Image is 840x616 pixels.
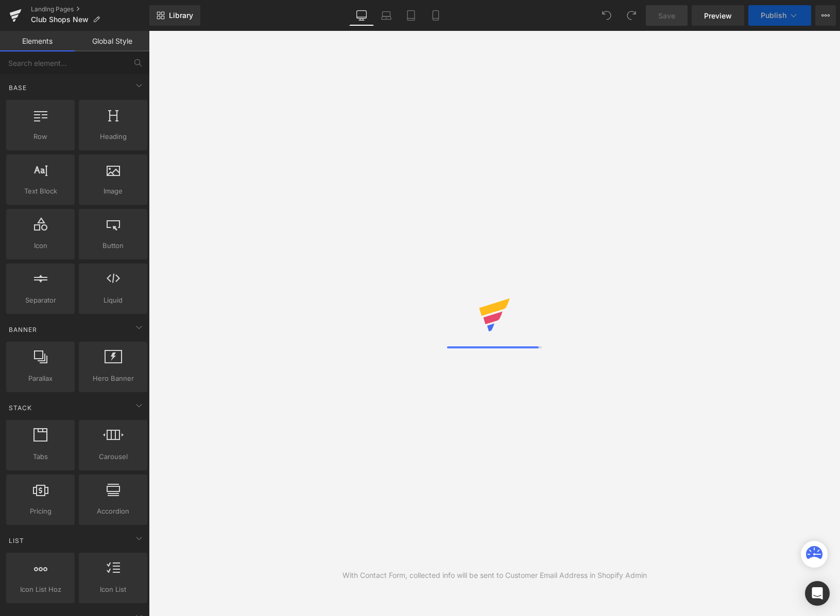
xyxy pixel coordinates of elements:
span: Preview [704,10,732,21]
button: More [815,5,836,26]
a: Preview [692,5,744,26]
span: Parallax [9,373,72,384]
div: Open Intercom Messenger [805,581,830,606]
a: Laptop [374,5,399,26]
span: Club Shops New [31,15,89,24]
span: Accordion [82,506,144,517]
span: Carousel [82,451,144,462]
span: Text Block [9,186,72,197]
span: Icon [9,240,72,251]
a: Tablet [399,5,423,26]
a: Global Style [75,31,149,51]
span: Banner [8,325,38,335]
span: Liquid [82,295,144,306]
button: Redo [621,5,642,26]
span: Stack [8,403,33,413]
span: List [8,536,25,545]
span: Icon List Hoz [9,584,72,595]
span: Row [9,131,72,142]
button: Publish [748,5,811,26]
span: Base [8,83,28,93]
span: Publish [761,11,786,20]
a: New Library [149,5,200,26]
span: Button [82,240,144,251]
a: Desktop [349,5,374,26]
div: With Contact Form, collected info will be sent to Customer Email Address in Shopify Admin [342,570,647,581]
button: Undo [596,5,617,26]
span: Heading [82,131,144,142]
a: Mobile [423,5,448,26]
span: Tabs [9,451,72,462]
span: Hero Banner [82,373,144,384]
span: Library [169,11,193,20]
span: Separator [9,295,72,306]
a: Landing Pages [31,5,149,13]
span: Save [658,10,675,21]
span: Icon List [82,584,144,595]
span: Pricing [9,506,72,517]
span: Image [82,186,144,197]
